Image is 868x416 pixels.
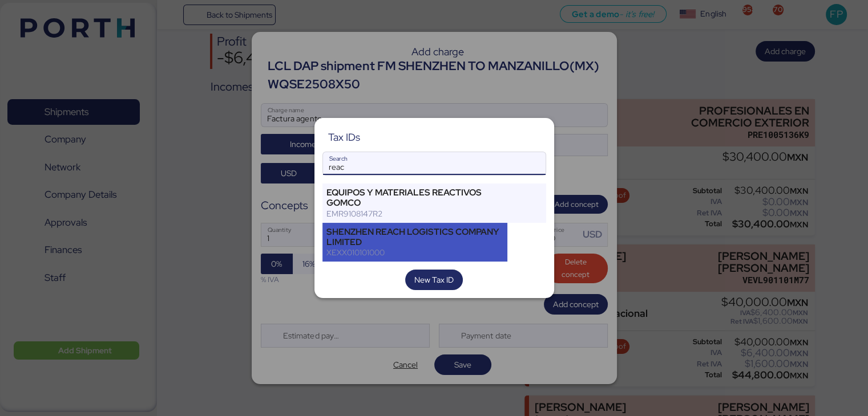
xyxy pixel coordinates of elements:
div: XEXX010101000 [326,247,504,258]
div: SHENZHEN REACH LOGISTICS COMPANY LIMITED [326,227,504,247]
input: Search [323,152,546,175]
span: New Tax ID [414,273,454,287]
div: EQUIPOS Y MATERIALES REACTIVOS GOMCO [326,187,504,208]
button: New Tax ID [405,270,463,290]
div: EMR9108147R2 [326,209,504,219]
div: Tax IDs [328,132,360,142]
